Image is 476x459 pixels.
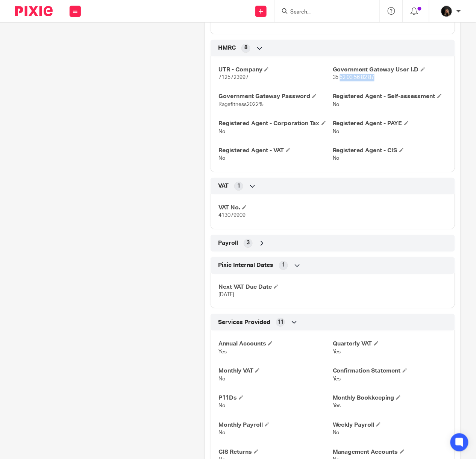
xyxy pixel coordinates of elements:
[218,102,264,107] span: Ragefitness2022%
[218,318,270,326] span: Services Provided
[218,66,333,74] h4: UTR - Company
[218,376,225,382] span: No
[333,102,340,107] span: No
[441,5,453,17] img: 455A9867.jpg
[218,182,229,190] span: VAT
[333,448,447,456] h4: Management Accounts
[218,349,227,354] span: Yes
[244,44,247,52] span: 8
[333,403,341,408] span: Yes
[218,340,333,348] h4: Annual Accounts
[218,367,333,375] h4: Monthly VAT
[333,147,447,155] h4: Registered Agent - CIS
[333,66,447,74] h4: Government Gateway User I.D
[282,261,285,269] span: 1
[237,182,240,190] span: 1
[277,318,283,326] span: 11
[333,340,447,348] h4: Quarterly VAT
[218,239,238,247] span: Payroll
[218,44,236,52] span: HMRC
[15,6,53,16] img: Pixie
[247,239,250,247] span: 3
[333,394,447,402] h4: Monthly Bookkeeping
[218,120,333,127] h4: Registered Agent - Corporation Tax
[218,403,225,408] span: No
[333,421,447,429] h4: Weekly Payroll
[333,430,340,435] span: No
[218,292,234,297] span: [DATE]
[218,213,246,218] span: 413079909
[290,9,357,16] input: Search
[218,156,225,161] span: No
[333,92,447,100] h4: Registered Agent - Self-assessment
[333,129,340,134] span: No
[333,75,374,80] span: 35 52 03 56 82 87
[218,394,333,402] h4: P11Ds
[218,448,333,456] h4: CIS Returns
[218,204,333,212] h4: VAT No.
[333,367,447,375] h4: Confirmation Statement
[218,129,225,134] span: No
[218,261,273,269] span: Pixie Internal Dates
[218,421,333,429] h4: Monthly Payroll
[218,92,333,100] h4: Government Gateway Password
[218,75,249,80] span: 7125723997
[333,120,447,127] h4: Registered Agent - PAYE
[218,430,225,435] span: No
[218,283,333,291] h4: Next VAT Due Date
[218,147,333,155] h4: Registered Agent - VAT
[333,156,340,161] span: No
[333,376,341,382] span: Yes
[333,349,341,354] span: Yes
